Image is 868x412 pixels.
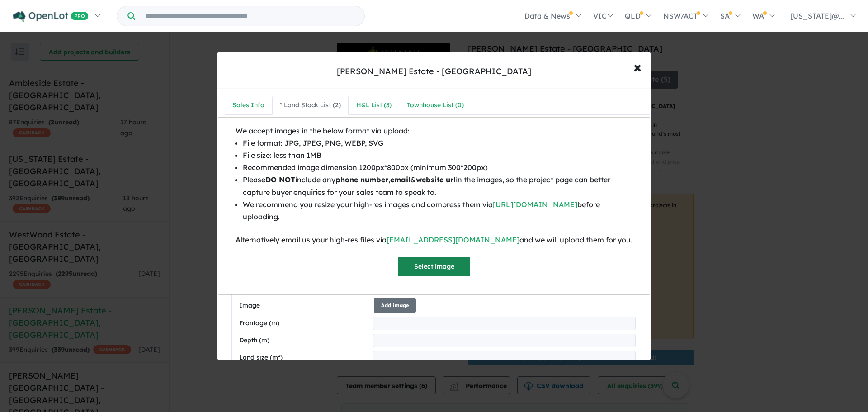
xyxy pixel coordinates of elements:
input: Try estate name, suburb, builder or developer [137,6,363,26]
li: We recommend you resize your high-res images and compress them via before uploading. [243,199,632,223]
li: Recommended image dimension 1200px*800px (minimum 300*200px) [243,161,632,174]
li: File size: less than 1MB [243,149,632,161]
button: Select image [398,257,470,276]
b: website url [416,175,456,184]
b: email [390,175,410,184]
div: Alternatively email us your high-res files via and we will upload them for you. [236,234,632,246]
span: [US_STATE]@... [790,11,844,20]
div: We accept images in the below format via upload: [236,125,632,137]
li: File format: JPG, JPEG, PNG, WEBP, SVG [243,137,632,149]
a: [URL][DOMAIN_NAME] [493,200,577,209]
img: Openlot PRO Logo White [13,11,89,22]
b: phone number [335,175,388,184]
a: [EMAIL_ADDRESS][DOMAIN_NAME] [387,235,519,244]
li: Please include any , & in the images, so the project page can better capture buyer enquiries for ... [243,174,632,198]
u: DO NOT [265,175,295,184]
